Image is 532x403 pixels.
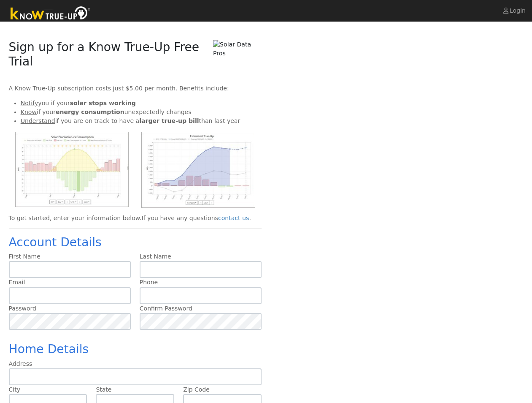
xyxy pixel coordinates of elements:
[21,108,262,117] li: if your unexpectedly changes
[139,117,199,124] b: larger true-up bill
[141,215,251,221] span: If you have any questions .
[21,109,37,115] u: Know
[213,40,262,58] img: Solar Data Pros
[9,342,262,357] h2: Home Details
[9,40,211,69] h2: Sign up for a Know True-Up Free Trial
[183,385,210,394] label: Zip Code
[9,385,20,394] label: City
[9,235,262,250] h2: Account Details
[9,84,262,93] div: A Know True-Up subscription costs just $5.00 per month. Benefits include:
[9,214,262,223] div: To get started, enter your information below.
[9,278,25,287] label: Email
[21,117,55,124] u: Understand
[9,304,36,313] label: Password
[6,5,95,24] img: Know True-Up
[9,359,32,368] label: Address
[21,99,262,108] li: you if your
[21,117,262,125] li: if you are on track to have a than last year
[140,278,158,287] label: Phone
[70,100,136,106] b: solar stops working
[96,385,111,394] label: State
[140,252,171,261] label: Last Name
[56,109,124,115] b: energy consumption
[140,304,192,313] label: Confirm Password
[9,252,41,261] label: First Name
[218,215,249,221] a: contact us
[21,100,38,106] u: Notify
